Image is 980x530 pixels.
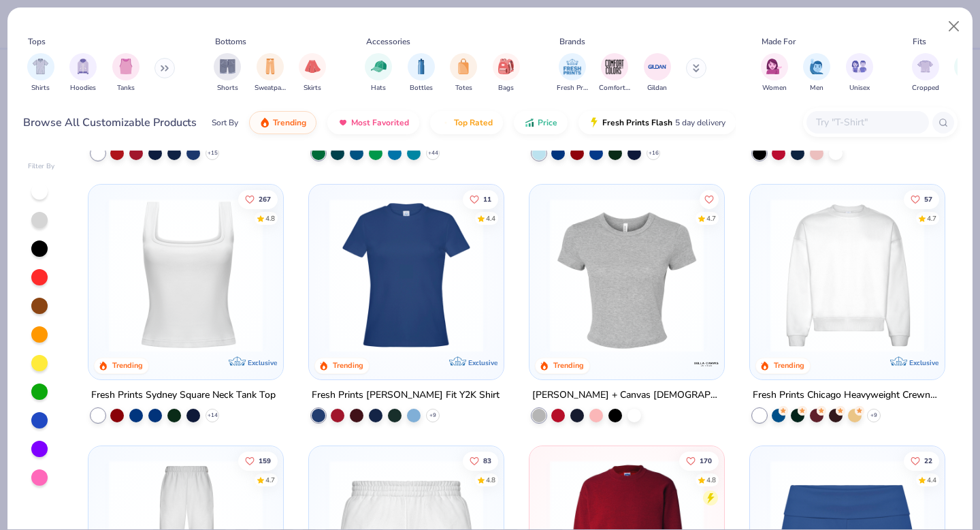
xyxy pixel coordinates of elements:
[753,386,942,403] div: Fresh Prints Chicago Heavyweight Crewneck
[299,53,326,93] button: filter button
[299,53,326,93] div: filter for Skirts
[700,458,712,465] span: 170
[217,83,238,93] span: Shorts
[904,189,939,208] button: Like
[338,117,348,128] img: most_fav.gif
[924,196,932,202] span: 57
[904,452,939,471] button: Like
[761,53,788,93] button: filter button
[255,83,286,93] span: Sweatpants
[810,83,823,93] span: Men
[371,83,386,93] span: Hats
[408,53,435,93] button: filter button
[112,53,140,93] button: filter button
[463,452,498,471] button: Like
[578,111,736,134] button: Fresh Prints Flash5 day delivery
[259,458,272,465] span: 159
[927,213,936,223] div: 4.7
[304,83,321,93] span: Skirts
[27,53,54,93] button: filter button
[255,53,286,93] div: filter for Sweatpants
[259,117,270,128] img: trending.gif
[102,198,269,352] img: 94a2aa95-cd2b-4983-969b-ecd512716e9a
[454,117,493,128] span: Top Rated
[764,198,931,352] img: 1358499d-a160-429c-9f1e-ad7a3dc244c9
[589,117,600,128] img: flash.gif
[70,83,96,93] span: Hoodies
[912,83,939,93] span: Cropped
[538,117,557,128] span: Price
[604,57,625,77] img: Comfort Colors Image
[212,116,238,129] div: Sort By
[706,476,716,486] div: 4.8
[803,53,830,93] div: filter for Men
[266,213,276,223] div: 4.8
[305,59,321,74] img: Skirts Image
[493,53,520,93] button: filter button
[647,83,667,93] span: Gildan
[851,59,867,74] img: Unisex Image
[675,115,725,131] span: 5 day delivery
[483,196,491,202] span: 11
[647,57,668,77] img: Gildan Image
[259,196,272,202] span: 267
[602,117,672,128] span: Fresh Prints Flash
[239,452,278,471] button: Like
[599,53,630,93] button: filter button
[214,53,241,93] button: filter button
[498,83,514,93] span: Bags
[208,149,218,157] span: + 15
[239,189,278,208] button: Like
[28,161,55,172] div: Filter By
[815,114,919,130] input: Try "T-Shirt"
[648,149,658,157] span: + 16
[327,111,419,134] button: Most Favorited
[208,411,218,419] span: + 14
[371,59,387,74] img: Hats Image
[644,53,671,93] button: filter button
[455,83,472,93] span: Totes
[456,59,471,74] img: Totes Image
[31,83,50,93] span: Shirts
[846,53,873,93] div: filter for Unisex
[493,53,520,93] div: filter for Bags
[486,213,495,223] div: 4.4
[266,476,276,486] div: 4.7
[679,452,719,471] button: Like
[870,411,877,419] span: + 9
[762,83,787,93] span: Women
[33,59,48,74] img: Shirts Image
[543,198,710,352] img: aa15adeb-cc10-480b-b531-6e6e449d5067
[761,53,788,93] div: filter for Women
[912,53,939,93] div: filter for Cropped
[849,83,870,93] span: Unisex
[917,59,933,74] img: Cropped Image
[450,53,477,93] div: filter for Totes
[351,117,409,128] span: Most Favorited
[414,59,429,74] img: Bottles Image
[408,53,435,93] div: filter for Bottles
[27,53,54,93] div: filter for Shirts
[909,358,938,367] span: Exclusive
[557,53,588,93] button: filter button
[450,53,477,93] button: filter button
[483,458,491,465] span: 83
[766,59,782,74] img: Women Image
[846,53,873,93] button: filter button
[23,114,197,131] div: Browse All Customizable Products
[532,386,721,403] div: [PERSON_NAME] + Canvas [DEMOGRAPHIC_DATA]' Micro Ribbed Baby Tee
[809,59,824,74] img: Men Image
[710,198,877,352] img: 28425ec1-0436-412d-a053-7d6557a5cd09
[924,458,932,465] span: 22
[706,213,716,223] div: 4.7
[599,53,630,93] div: filter for Comfort Colors
[498,59,513,74] img: Bags Image
[486,476,495,486] div: 4.8
[700,189,719,208] button: Like
[468,358,497,367] span: Exclusive
[440,117,451,128] img: TopRated.gif
[365,53,392,93] button: filter button
[255,53,286,93] button: filter button
[220,59,235,74] img: Shorts Image
[514,111,568,134] button: Price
